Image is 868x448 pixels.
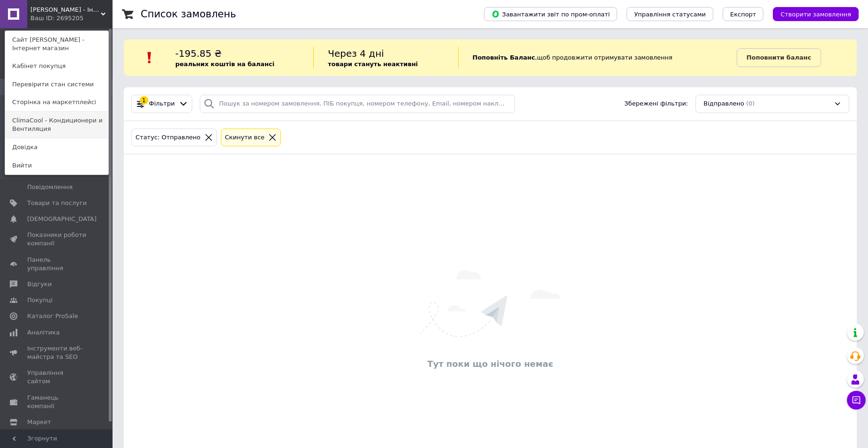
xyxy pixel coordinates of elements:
span: Аналітика [27,328,60,337]
div: Тут поки що нічого немає [128,358,852,370]
div: Ваш ID: 2695205 [30,14,70,23]
span: Повідомлення [27,183,73,191]
img: :exclamation: [143,51,157,65]
b: реальних коштів на балансі [175,61,275,68]
button: Чат з покупцем [847,391,866,410]
span: Панель управління [27,256,87,273]
input: Пошук за номером замовлення, ПІБ покупця, номером телефону, Email, номером накладної [200,95,515,113]
a: ClimaCool - Кондиционери и Вентиляция [5,112,108,138]
span: Управління статусами [634,11,706,18]
a: Сторінка на маркетплейсі [5,93,108,111]
span: Управління сайтом [27,369,87,386]
div: , щоб продовжити отримувати замовлення [458,47,737,68]
span: Експорт [730,11,756,18]
a: Довідка [5,138,108,156]
button: Створити замовлення [773,7,859,21]
span: -195.85 ₴ [175,48,222,59]
span: Відгуки [27,280,52,289]
a: Сайт [PERSON_NAME] - Інтернет магазин [5,31,108,57]
span: Каталог ProSale [27,312,78,320]
a: Вийти [5,157,108,175]
span: Гаманець компанії [27,394,87,410]
span: Створити замовлення [780,11,851,18]
span: Відправлено [703,99,744,108]
h1: Список замовлень [141,8,236,20]
b: товари стануть неактивні [328,61,418,68]
div: Cкинути все [223,133,267,143]
b: Поповнити баланс [747,54,811,61]
button: Завантажити звіт по пром-оплаті [484,7,617,21]
span: Завантажити звіт по пром-оплаті [491,10,610,18]
div: 1 [140,96,148,105]
span: Збережені фільтри: [624,99,688,108]
span: Показники роботи компанії [27,231,87,248]
b: Поповніть Баланс [473,54,535,61]
span: Інструменти веб-майстра та SEO [27,344,87,361]
a: Поповнити баланс [737,48,821,67]
span: Покупці [27,296,53,304]
span: Persik - Інтернет магазин [30,6,101,14]
span: Фільтри [149,99,175,108]
span: [DEMOGRAPHIC_DATA] [27,215,97,223]
a: Кабінет покупця [5,57,108,75]
a: Створити замовлення [763,10,859,17]
button: Управління статусами [626,7,713,21]
span: (0) [746,100,755,107]
a: Перевірити стан системи [5,76,108,93]
span: Через 4 дні [328,48,384,59]
div: Статус: Отправлено [134,133,203,143]
span: Товари та послуги [27,199,87,207]
span: Маркет [27,418,51,426]
button: Експорт [723,7,764,21]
